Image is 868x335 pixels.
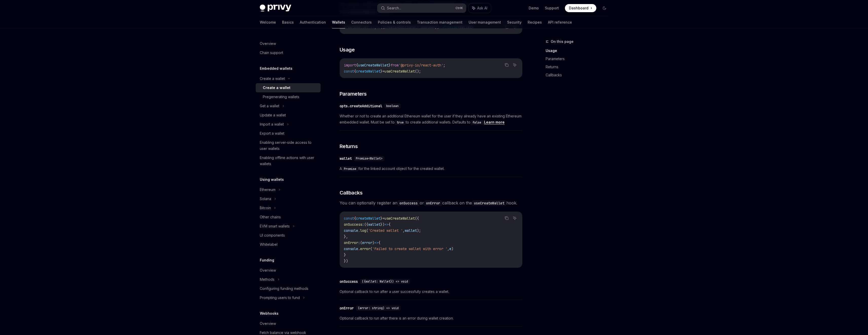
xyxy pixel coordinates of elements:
[358,63,389,67] span: useCreateWallet
[362,222,364,227] span: :
[565,4,596,12] a: Dashboard
[358,240,360,245] span: :
[256,240,321,249] a: Whitelabel
[507,16,522,28] a: Security
[260,205,271,211] div: Bitcoin
[391,63,399,67] span: from
[358,246,360,251] span: .
[511,215,518,221] button: Ask AI
[340,143,358,150] span: Returns
[340,315,522,321] span: Optional callback to run after there is an error during wallet creation.
[256,111,321,120] a: Update a wallet
[344,222,362,227] span: onSuccess
[356,216,380,221] span: createWallet
[351,16,372,28] a: Connectors
[378,16,411,28] a: Policies & controls
[344,228,358,233] span: console
[340,289,522,295] span: Optional callback to run after a user successfully creates a wallet.
[382,69,384,74] span: =
[260,257,274,263] h5: Funding
[395,120,406,125] code: true
[260,65,292,72] h5: Embedded wallets
[374,240,378,245] span: =>
[358,306,399,310] span: (error: string) => void
[377,4,466,13] button: Search...CtrlK
[300,16,326,28] a: Authentication
[399,63,443,67] span: '@privy-io/react-auth'
[546,63,613,71] a: Returns
[529,6,539,11] a: Demo
[368,222,380,227] span: wallet
[260,286,308,292] div: Configuring funding methods
[256,231,321,240] a: UI components
[340,103,382,109] div: opts.createAdditional
[511,62,518,68] button: Ask AI
[356,156,382,161] span: Promise<Wallet>
[256,92,321,101] a: Pregenerating wallets
[378,240,380,245] span: {
[360,240,362,245] span: (
[548,16,572,28] a: API reference
[332,16,345,28] a: Wallets
[260,310,279,316] h5: Webhooks
[484,120,505,125] a: Learn more
[260,214,281,220] div: Other chains
[256,83,321,92] a: Create a wallet
[384,69,415,74] span: useCreateWallet
[417,228,421,233] span: );
[417,16,463,28] a: Transaction management
[569,6,588,11] span: Dashboard
[260,196,271,202] div: Solana
[380,69,382,74] span: }
[503,62,510,68] button: Copy the contents from the code block
[546,55,613,63] a: Parameters
[260,177,284,183] h5: Using wallets
[344,234,348,239] span: },
[344,253,346,257] span: }
[449,246,451,251] span: e
[344,63,356,67] span: import
[389,63,391,67] span: }
[340,90,367,97] span: Parameters
[256,153,321,168] a: Enabling offline actions with user wallets
[263,85,290,91] div: Create a wallet
[403,228,405,233] span: ,
[368,228,403,233] span: 'Created wallet '
[360,246,370,251] span: error
[386,104,399,108] span: boolean
[342,166,358,171] code: Promise
[256,48,321,57] a: Chain support
[256,284,321,293] a: Configuring funding methods
[340,46,355,53] span: Usage
[358,228,360,233] span: .
[356,63,358,67] span: {
[366,228,368,233] span: (
[260,321,276,327] div: Overview
[546,47,613,55] a: Usage
[447,246,449,251] span: ,
[551,39,574,45] span: On this page
[344,216,354,221] span: const
[260,112,286,118] div: Update a wallet
[372,240,374,245] span: )
[545,6,559,11] a: Support
[528,16,542,28] a: Recipes
[256,266,321,275] a: Overview
[260,155,318,167] div: Enabling offline actions with user wallets
[260,76,285,82] div: Create a wallet
[340,199,522,206] span: You can optionally register an or callback on the hook.
[415,69,421,74] span: ();
[340,166,522,172] span: A for the linked account object for the created wallet.
[340,156,352,161] div: wallet
[256,319,321,328] a: Overview
[260,267,276,273] div: Overview
[360,228,366,233] span: log
[340,113,522,125] span: Whether or not to create an additional Ethereum wallet for the user if they already have an exist...
[354,69,356,74] span: {
[260,295,300,301] div: Prompting users to fund
[260,130,284,136] div: Export a wallet
[340,279,358,284] div: onSuccess
[455,6,463,10] span: Ctrl K
[256,138,321,153] a: Enabling server-side access to user wallets
[260,232,285,238] div: UI components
